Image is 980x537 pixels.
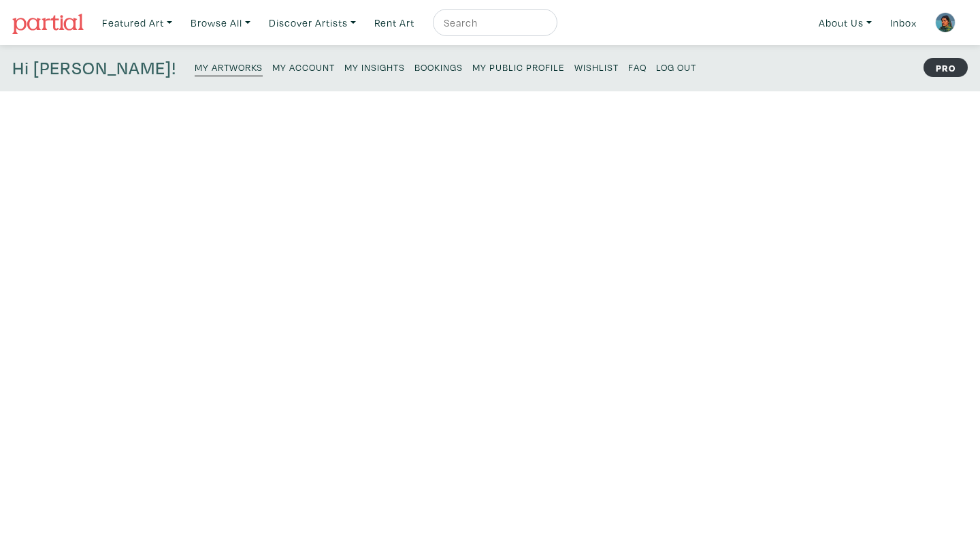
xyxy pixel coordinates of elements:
a: Browse All [184,9,257,37]
a: My Insights [344,57,405,76]
a: Featured Art [96,9,178,37]
small: My Artworks [195,61,263,74]
small: My Insights [344,61,405,74]
a: Bookings [414,57,463,76]
h4: Hi [PERSON_NAME]! [12,57,176,79]
a: FAQ [628,57,647,76]
a: Rent Art [368,9,421,37]
a: My Account [272,57,335,76]
a: Wishlist [574,57,619,76]
small: My Public Profile [472,61,565,74]
small: Bookings [414,61,463,74]
a: Discover Artists [263,9,362,37]
small: FAQ [628,61,647,74]
small: Wishlist [574,61,619,74]
a: Log Out [656,57,696,76]
small: Log Out [656,61,696,74]
img: phpThumb.php [935,12,955,33]
a: My Public Profile [472,57,565,76]
a: Inbox [884,9,923,37]
a: My Artworks [195,57,263,76]
input: Search [442,14,544,31]
small: My Account [272,61,335,74]
strong: PRO [924,58,968,77]
a: About Us [813,9,878,37]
